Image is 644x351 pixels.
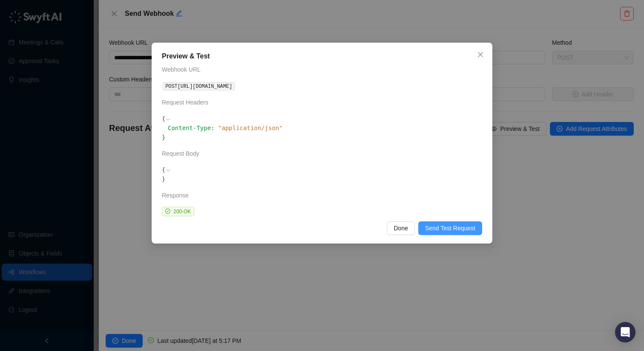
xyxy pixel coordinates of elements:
code: POST [URL][DOMAIN_NAME] [163,82,235,91]
div: : [168,123,283,133]
button: Done [387,221,414,235]
span: { [162,166,165,173]
span: Response [162,191,193,200]
span: Done [394,223,408,233]
span: " application/json " [218,125,283,131]
span: check-circle [165,209,170,214]
span: } [162,134,165,141]
span: Send Test Request [425,223,475,233]
div: Open Intercom Messenger [615,322,635,342]
span: Request Body [162,149,204,158]
span: } [162,176,165,183]
span: { [162,115,165,122]
span: close [477,51,484,58]
button: Close [474,48,487,61]
span: Request Headers [162,98,213,107]
span: 200 - OK [173,209,191,215]
span: Webhook URL [162,65,205,74]
button: Send Test Request [418,221,482,235]
div: Preview & Test [162,51,482,61]
span: Content-Type [168,125,211,131]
